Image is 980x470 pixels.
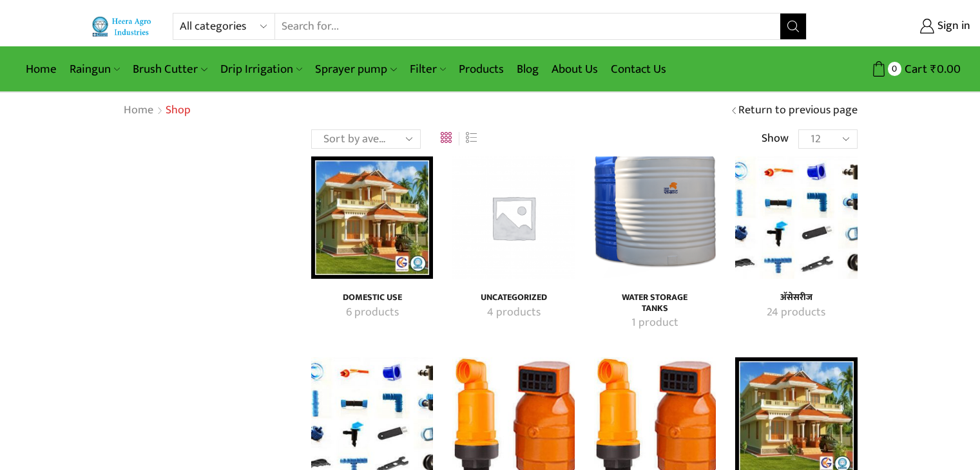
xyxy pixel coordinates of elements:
h4: Water Storage Tanks [608,292,702,314]
a: Visit product category Water Storage Tanks [594,156,716,278]
input: Search for... [275,14,781,39]
a: Visit product category अ‍ॅसेसरीज [749,292,843,303]
a: Drip Irrigation [214,54,309,84]
a: Return to previous page [738,102,858,119]
span: 0 [888,62,901,75]
img: Uncategorized [452,156,574,278]
h4: अ‍ॅसेसरीज [749,292,843,303]
a: Visit product category Domestic Use [311,156,433,278]
a: Visit product category Domestic Use [325,305,419,321]
a: Home [123,102,154,119]
nav: Breadcrumb [123,102,191,119]
span: ₹ [930,59,937,79]
mark: 24 products [767,305,825,321]
a: Visit product category Uncategorized [466,305,560,321]
a: Visit product category अ‍ॅसेसरीज [735,156,857,278]
img: Water Storage Tanks [594,156,716,278]
h4: Uncategorized [466,292,560,303]
a: Brush Cutter [126,54,213,84]
a: Sprayer pump [309,54,403,84]
button: Search button [780,14,806,39]
mark: 4 products [487,305,541,321]
select: Shop order [311,129,421,149]
a: Visit product category Uncategorized [466,292,560,303]
a: Contact Us [604,54,673,84]
a: About Us [545,54,604,84]
a: Sign in [826,15,970,38]
a: Visit product category Domestic Use [325,292,419,303]
span: Show [762,131,789,147]
h4: Domestic Use [325,292,419,303]
mark: 6 products [346,305,399,321]
a: Products [452,54,510,84]
img: Domestic Use [311,156,433,278]
a: Visit product category Water Storage Tanks [608,315,702,332]
a: Filter [403,54,452,84]
span: Cart [901,61,927,78]
a: Raingun [63,54,126,84]
a: Home [19,54,63,84]
a: Visit product category Uncategorized [452,156,574,278]
span: Sign in [934,18,970,35]
a: Visit product category Water Storage Tanks [608,292,702,314]
bdi: 0.00 [930,59,961,79]
a: Visit product category अ‍ॅसेसरीज [749,305,843,321]
img: अ‍ॅसेसरीज [735,156,857,278]
a: Blog [510,54,545,84]
a: 0 Cart ₹0.00 [820,57,961,81]
mark: 1 product [631,315,678,332]
h1: Shop [166,104,191,118]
